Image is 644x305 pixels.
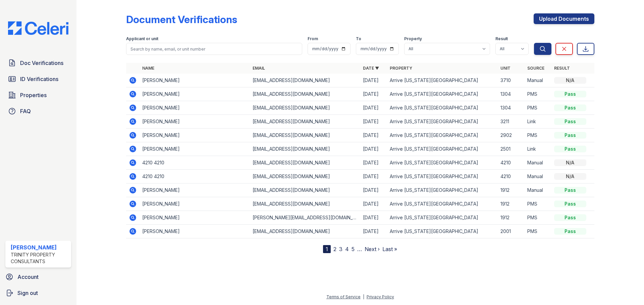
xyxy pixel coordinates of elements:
td: Link [525,142,551,156]
div: Pass [554,91,586,97]
td: [EMAIL_ADDRESS][DOMAIN_NAME] [250,197,360,211]
td: [EMAIL_ADDRESS][DOMAIN_NAME] [250,170,360,183]
div: N/A [554,159,586,166]
div: 1 [323,245,331,253]
a: Sign out [3,286,74,300]
label: To [356,36,361,42]
td: Arrive [US_STATE][GEOGRAPHIC_DATA] [387,183,497,197]
a: Result [554,66,570,71]
td: PMS [525,197,551,211]
a: Doc Verifications [5,56,71,70]
td: [DATE] [360,115,387,129]
td: [DATE] [360,129,387,142]
td: 2001 [498,225,525,238]
a: FAQ [5,104,71,118]
td: [PERSON_NAME] [140,142,250,156]
td: [PERSON_NAME][EMAIL_ADDRESS][DOMAIN_NAME] [250,211,360,225]
td: [PERSON_NAME] [140,211,250,225]
td: 1304 [498,87,525,101]
div: | [363,294,364,299]
div: Document Verifications [126,13,237,25]
td: 4210 4210 [140,156,250,170]
td: [DATE] [360,156,387,170]
td: [PERSON_NAME] [140,197,250,211]
td: [EMAIL_ADDRESS][DOMAIN_NAME] [250,225,360,238]
a: Date ▼ [363,66,379,71]
td: 4210 [498,170,525,183]
td: Arrive [US_STATE][GEOGRAPHIC_DATA] [387,142,497,156]
td: Manual [525,170,551,183]
td: [DATE] [360,142,387,156]
td: 1304 [498,101,525,115]
td: [DATE] [360,197,387,211]
span: FAQ [20,107,31,115]
label: Result [495,36,508,42]
a: 4 [345,246,349,252]
td: Arrive [US_STATE][GEOGRAPHIC_DATA] [387,74,497,87]
td: PMS [525,129,551,142]
div: [PERSON_NAME] [11,243,68,251]
td: [PERSON_NAME] [140,87,250,101]
td: PMS [525,101,551,115]
td: [DATE] [360,183,387,197]
a: Property [390,66,412,71]
label: Property [404,36,422,42]
span: Doc Verifications [20,59,63,67]
td: [PERSON_NAME] [140,115,250,129]
td: [DATE] [360,74,387,87]
td: 1912 [498,197,525,211]
a: Privacy Policy [367,294,394,299]
td: Arrive [US_STATE][GEOGRAPHIC_DATA] [387,129,497,142]
td: [EMAIL_ADDRESS][DOMAIN_NAME] [250,115,360,129]
a: 2 [333,246,336,252]
div: N/A [554,77,586,84]
td: 4210 4210 [140,170,250,183]
td: Manual [525,183,551,197]
label: From [308,36,318,42]
td: Arrive [US_STATE][GEOGRAPHIC_DATA] [387,170,497,183]
td: Manual [525,74,551,87]
a: ID Verifications [5,72,71,86]
td: Arrive [US_STATE][GEOGRAPHIC_DATA] [387,115,497,129]
td: [EMAIL_ADDRESS][DOMAIN_NAME] [250,87,360,101]
div: Pass [554,118,586,125]
td: 3710 [498,74,525,87]
td: 2501 [498,142,525,156]
td: PMS [525,87,551,101]
td: Arrive [US_STATE][GEOGRAPHIC_DATA] [387,197,497,211]
a: Source [527,66,544,71]
td: [EMAIL_ADDRESS][DOMAIN_NAME] [250,142,360,156]
td: Link [525,115,551,129]
td: Arrive [US_STATE][GEOGRAPHIC_DATA] [387,87,497,101]
a: Upload Documents [534,13,594,24]
span: Sign out [17,289,38,297]
td: [PERSON_NAME] [140,101,250,115]
span: … [357,245,362,253]
td: [PERSON_NAME] [140,129,250,142]
a: Unit [500,66,511,71]
td: PMS [525,211,551,225]
td: [EMAIL_ADDRESS][DOMAIN_NAME] [250,183,360,197]
td: [EMAIL_ADDRESS][DOMAIN_NAME] [250,74,360,87]
div: Pass [554,132,586,139]
td: [EMAIL_ADDRESS][DOMAIN_NAME] [250,156,360,170]
td: [EMAIL_ADDRESS][DOMAIN_NAME] [250,101,360,115]
td: Arrive [US_STATE][GEOGRAPHIC_DATA] [387,225,497,238]
td: [DATE] [360,87,387,101]
td: Arrive [US_STATE][GEOGRAPHIC_DATA] [387,211,497,225]
a: Properties [5,88,71,102]
td: Arrive [US_STATE][GEOGRAPHIC_DATA] [387,156,497,170]
div: N/A [554,173,586,180]
a: 5 [352,246,355,252]
td: [DATE] [360,225,387,238]
div: Pass [554,201,586,207]
td: Manual [525,156,551,170]
div: Pass [554,104,586,111]
div: Trinity Property Consultants [11,251,68,265]
a: Account [3,270,74,284]
div: Pass [554,146,586,152]
td: 1912 [498,211,525,225]
td: [DATE] [360,101,387,115]
div: Pass [554,187,586,194]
